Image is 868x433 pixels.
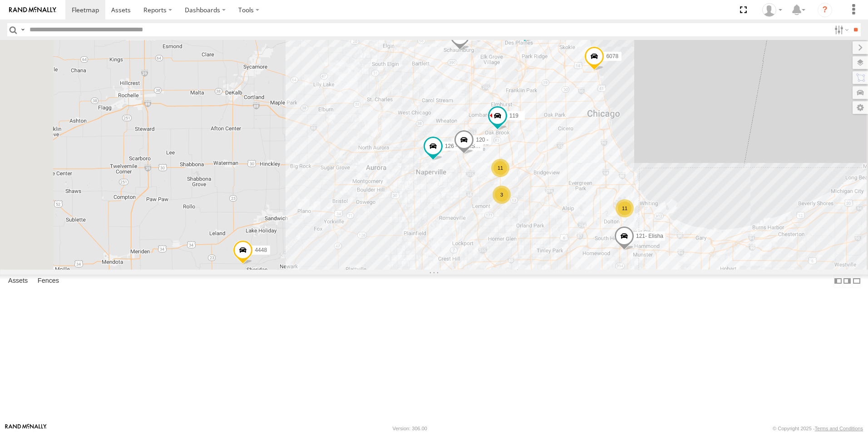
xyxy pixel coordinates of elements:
label: Assets [4,275,32,287]
label: Search Query [19,23,26,36]
a: Terms and Conditions [815,426,863,431]
label: Dock Summary Table to the Left [833,275,843,288]
span: 126 - [PERSON_NAME] [445,143,503,149]
span: 121- Elisha [636,233,663,239]
div: 11 [491,159,509,177]
label: Hide Summary Table [852,275,861,288]
span: 4448 [255,247,267,253]
div: Version: 306.00 [393,426,427,431]
div: Ed Pruneda [759,3,785,17]
div: 11 [616,199,634,217]
a: Visit our Website [5,424,47,433]
div: © Copyright 2025 - [773,426,863,431]
label: Fences [33,275,64,287]
label: Dock Summary Table to the Right [843,275,852,288]
i: ? [818,3,832,17]
span: 119 [509,113,518,119]
label: Search Filter Options [831,23,850,36]
span: 6078 [606,53,618,59]
img: rand-logo.svg [9,7,56,13]
div: 3 [493,186,511,204]
span: 120 - [476,137,488,143]
label: Map Settings [853,101,868,114]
